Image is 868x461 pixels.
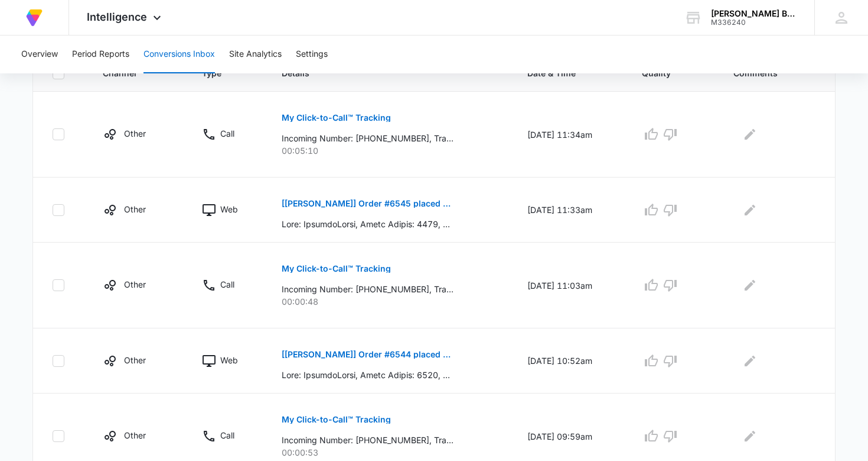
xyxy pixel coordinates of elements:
[282,104,391,132] button: My Click-to-Call™ Tracking
[282,218,453,230] p: Lore: IpsumdoLorsi, Ametc Adipis: 4479, Elitsed: Doeiu Tempori Utlabo, Etdo: Magna Aliq enimad m ...
[124,203,146,215] p: Other
[282,295,498,308] p: 00:00:48
[124,278,146,291] p: Other
[282,350,453,359] p: [[PERSON_NAME]] Order #6544 placed by [PERSON_NAME]
[282,283,453,295] p: Incoming Number: [PHONE_NUMBER], Tracking Number: [PHONE_NUMBER], Ring To: [PHONE_NUMBER], Caller...
[282,144,498,157] p: 00:05:10
[296,36,328,73] button: Settings
[220,354,238,366] p: Web
[282,189,453,218] button: [[PERSON_NAME]] Order #6545 placed by [PERSON_NAME]
[711,18,797,27] div: account id
[513,178,628,243] td: [DATE] 11:33am
[220,278,234,291] p: Call
[282,434,453,446] p: Incoming Number: [PHONE_NUMBER], Tracking Number: [PHONE_NUMBER], Ring To: [PHONE_NUMBER], Caller...
[220,203,238,215] p: Web
[740,427,759,446] button: Edit Comments
[282,446,498,459] p: 00:00:53
[220,429,234,441] p: Call
[282,415,391,424] p: My Click-to-Call™ Tracking
[282,340,453,369] button: [[PERSON_NAME]] Order #6544 placed by [PERSON_NAME]
[282,369,453,381] p: Lore: IpsumdoLorsi, Ametc Adipis: 6520, Elitsed: Doeiu Tempori Utlabo, Etdo: Magnaal Enimadm veni...
[124,127,146,140] p: Other
[282,114,391,122] p: My Click-to-Call™ Tracking
[282,265,391,273] p: My Click-to-Call™ Tracking
[21,36,58,73] button: Overview
[282,254,391,283] button: My Click-to-Call™ Tracking
[740,352,759,370] button: Edit Comments
[740,276,759,295] button: Edit Comments
[711,9,797,18] div: account name
[282,405,391,434] button: My Click-to-Call™ Tracking
[740,125,759,144] button: Edit Comments
[87,11,147,23] span: Intelligence
[24,7,45,28] img: Volusion
[513,328,628,394] td: [DATE] 10:52am
[72,36,129,73] button: Period Reports
[220,127,234,140] p: Call
[124,354,146,366] p: Other
[513,243,628,328] td: [DATE] 11:03am
[143,36,215,73] button: Conversions Inbox
[282,199,453,208] p: [[PERSON_NAME]] Order #6545 placed by [PERSON_NAME]
[229,36,282,73] button: Site Analytics
[740,201,759,220] button: Edit Comments
[513,92,628,178] td: [DATE] 11:34am
[124,429,146,441] p: Other
[282,132,453,144] p: Incoming Number: [PHONE_NUMBER], Tracking Number: [PHONE_NUMBER], Ring To: [PHONE_NUMBER], Caller...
